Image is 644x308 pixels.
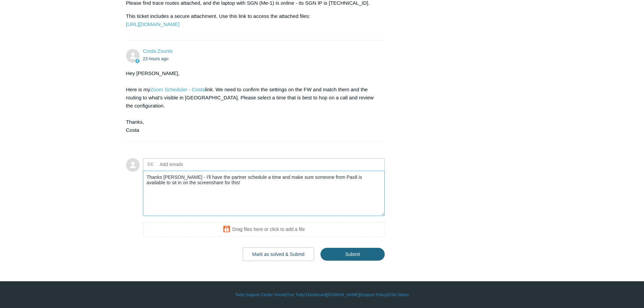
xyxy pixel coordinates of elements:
input: Add emails [157,159,230,169]
time: 09/16/2025, 11:14 [143,56,169,61]
a: SGN Status [388,292,409,298]
textarea: Add your reply [143,171,385,216]
div: Hey [PERSON_NAME], Here is my link. We need to confirm the settings on the FW and match them and ... [126,69,378,134]
div: | | | | [126,292,518,298]
button: Mark as solved & Submit [243,247,314,261]
a: Costa Zounis [143,48,173,54]
a: [DOMAIN_NAME] [327,292,359,298]
a: [URL][DOMAIN_NAME] [126,21,180,27]
a: Your Todyl Dashboard [286,292,326,298]
input: Submit [320,248,385,261]
p: This ticket includes a secure attachment. Use this link to access the attached files: [126,12,378,28]
a: Zoom Scheduler - Costa [150,87,205,92]
a: Support Policy [360,292,386,298]
a: Todyl Support Center Home [235,292,285,298]
label: CC [147,159,154,169]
